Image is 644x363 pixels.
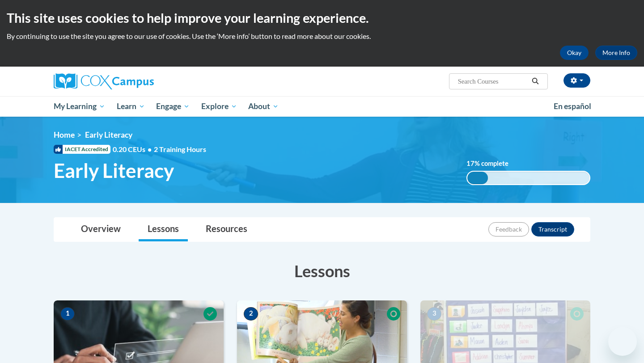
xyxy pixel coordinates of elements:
span: Early Literacy [54,159,174,182]
a: En español [548,97,597,116]
a: Lessons [139,218,188,241]
button: Transcript [531,222,574,236]
a: Engage [150,96,195,117]
iframe: Button to launch messaging window [608,327,637,356]
span: • [148,145,152,153]
button: Account Settings [563,73,590,88]
span: Explore [201,101,237,112]
a: Explore [195,96,243,117]
span: 0.20 CEUs [113,144,154,154]
span: About [248,101,279,112]
span: 17 [466,160,475,167]
p: By continuing to use the site you agree to our use of cookies. Use the ‘More info’ button to read... [7,31,637,41]
div: Main menu [40,96,604,117]
button: Okay [560,46,589,60]
span: My Learning [54,101,105,112]
a: Home [54,130,75,139]
a: Resources [197,218,256,241]
span: IACET Accredited [54,145,110,154]
span: 3 [427,307,441,321]
a: Cox Campus [54,73,224,89]
button: Feedback [488,222,529,236]
button: Search [529,76,542,87]
a: My Learning [48,96,111,117]
span: 2 [244,307,258,321]
span: Learn [117,101,145,112]
a: Overview [72,218,130,241]
h2: This site uses cookies to help improve your learning experience. [7,9,637,27]
a: Learn [111,96,151,117]
a: About [243,96,285,117]
span: 1 [60,307,75,321]
h3: Lessons [54,260,590,282]
label: % complete [466,159,518,169]
img: Cox Campus [54,73,154,89]
a: More Info [595,46,637,60]
div: 17% [467,172,488,184]
span: Engage [156,101,190,112]
span: En español [554,101,591,111]
iframe: Close message [543,306,561,324]
input: Search Courses [457,76,529,87]
span: 2 Training Hours [154,145,206,153]
span: Early Literacy [85,130,132,139]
